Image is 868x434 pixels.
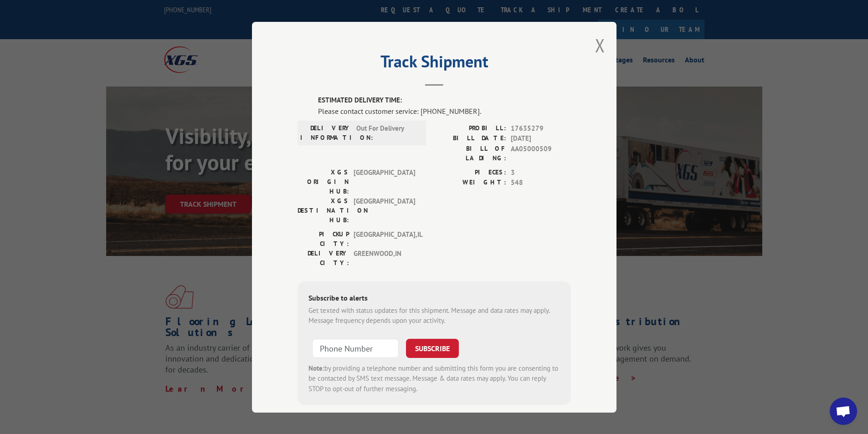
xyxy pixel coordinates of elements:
[434,143,506,163] label: BILL OF LADING:
[595,33,605,57] button: Close modal
[298,167,349,196] label: XGS ORIGIN HUB:
[298,248,349,267] label: DELIVERY CITY:
[434,178,506,188] label: WEIGHT:
[308,292,560,305] div: Subscribe to alerts
[308,305,560,326] div: Get texted with status updates for this shipment. Message and data rates may apply. Message frequ...
[511,143,571,163] span: AA05000509
[298,55,571,72] h2: Track Shipment
[354,196,415,225] span: [GEOGRAPHIC_DATA]
[300,123,352,142] label: DELIVERY INFORMATION:
[318,95,571,106] label: ESTIMATED DELIVERY TIME:
[406,338,459,357] button: SUBSCRIBE
[511,167,571,178] span: 3
[354,248,415,267] span: GREENWOOD , IN
[434,123,506,133] label: PROBILL:
[511,123,571,133] span: 17635279
[354,229,415,248] span: [GEOGRAPHIC_DATA] , IL
[298,196,349,225] label: XGS DESTINATION HUB:
[318,105,571,116] div: Please contact customer service: [PHONE_NUMBER].
[434,167,506,178] label: PIECES:
[308,363,560,394] div: by providing a telephone number and submitting this form you are consenting to be contacted by SM...
[298,229,349,248] label: PICKUP CITY:
[511,133,571,144] span: [DATE]
[354,167,415,196] span: [GEOGRAPHIC_DATA]
[511,178,571,188] span: 548
[312,338,399,357] input: Phone Number
[308,363,324,372] strong: Note:
[434,133,506,144] label: BILL DATE:
[356,123,418,142] span: Out For Delivery
[830,398,857,425] div: Open chat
